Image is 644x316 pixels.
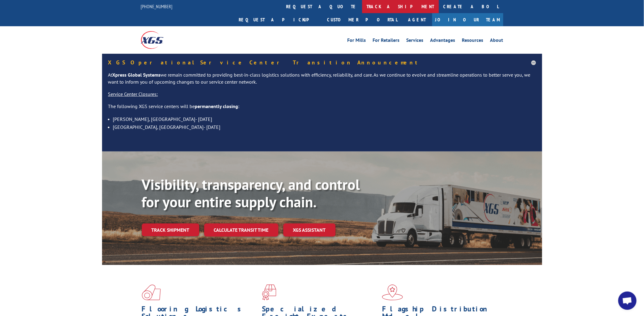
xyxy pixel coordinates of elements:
[108,71,536,91] p: At we remain committed to providing best-in-class logistics solutions with efficiency, reliabilit...
[142,223,199,236] a: Track shipment
[108,91,158,97] u: Service Center Closures:
[142,285,161,300] img: xgs-icon-total-supply-chain-intelligence-red
[234,13,323,26] a: Request a pickup
[113,123,536,131] li: [GEOGRAPHIC_DATA], [GEOGRAPHIC_DATA]- [DATE]
[382,285,403,300] img: xgs-icon-flagship-distribution-model-red
[204,223,278,237] a: Calculate transit time
[141,3,173,9] a: [PHONE_NUMBER]
[618,292,637,310] a: Open chat
[402,13,432,26] a: Agent
[108,60,536,65] h5: XGS Operational Service Center Transition Announcement
[462,38,484,45] a: Resources
[348,38,366,45] a: For Mills
[373,38,400,45] a: For Retailers
[113,115,536,123] li: [PERSON_NAME], [GEOGRAPHIC_DATA]- [DATE]
[407,38,424,45] a: Services
[430,38,455,45] a: Advantages
[195,103,238,109] strong: permanently closing
[432,13,503,26] a: Join Our Team
[490,38,503,45] a: About
[142,175,360,212] b: Visibility, transparency, and control for your entire supply chain.
[112,72,161,78] strong: Xpress Global Systems
[323,13,402,26] a: Customer Portal
[283,223,336,237] a: XGS ASSISTANT
[108,103,536,115] p: The following XGS service centers will be :
[262,285,276,300] img: xgs-icon-focused-on-flooring-red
